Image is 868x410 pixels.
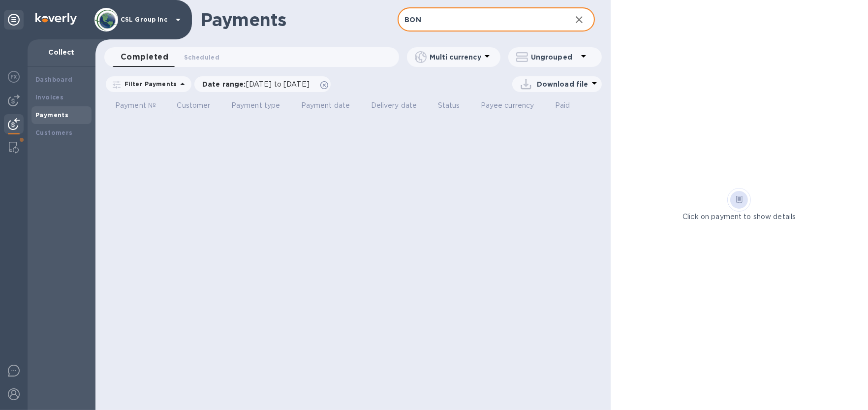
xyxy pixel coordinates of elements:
[430,52,481,62] p: Multi currency
[531,52,578,62] p: Ungrouped
[438,100,473,111] span: Status
[184,52,219,63] span: Scheduled
[371,100,417,111] p: Delivery date
[177,100,210,111] p: Customer
[115,100,169,111] span: Payment №
[8,71,20,83] img: Foreign exchange
[35,47,88,57] p: Collect
[194,76,331,92] div: Date range:[DATE] to [DATE]
[35,94,63,101] b: Invoices
[537,79,589,89] p: Download file
[201,9,398,30] h1: Payments
[35,76,73,83] b: Dashboard
[555,100,570,111] p: Paid
[121,16,170,23] p: CSL Group Inc
[35,13,77,25] img: Logo
[121,50,168,64] span: Completed
[202,79,314,89] p: Date range :
[35,129,73,136] b: Customers
[438,100,460,111] p: Status
[371,100,430,111] span: Delivery date
[555,100,583,111] span: Paid
[481,100,534,111] p: Payee currency
[4,10,24,30] div: Unpin categories
[177,100,223,111] span: Customer
[246,80,310,88] span: [DATE] to [DATE]
[682,212,796,222] p: Click on payment to show details
[301,100,350,111] p: Payment date
[231,100,293,111] span: Payment type
[481,100,547,111] span: Payee currency
[301,100,363,111] span: Payment date
[115,100,156,111] p: Payment №
[121,80,177,88] p: Filter Payments
[35,111,68,119] b: Payments
[231,100,280,111] p: Payment type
